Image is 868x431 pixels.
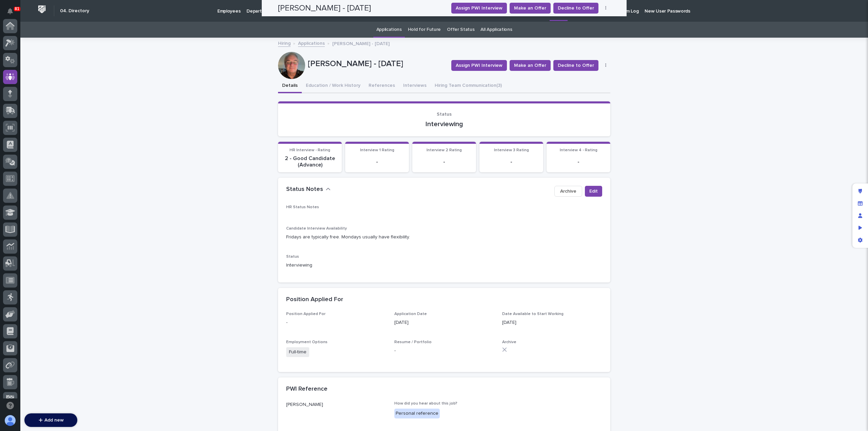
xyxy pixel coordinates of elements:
span: How did you hear about this job? [394,401,457,406]
span: Archive [502,340,516,344]
p: - [484,159,539,165]
span: Application Date [394,312,427,316]
span: Candidate Interview Availability [286,227,347,231]
button: Decline to Offer [553,60,598,71]
p: [DATE] [394,319,494,326]
button: Status Notes [286,186,331,193]
span: Decline to Offer [558,62,594,69]
span: Archive [560,188,576,195]
p: 2 - Good Candidate (Advance) [282,155,338,168]
button: users-avatar [3,413,17,428]
a: Offer Status [447,22,474,38]
a: All Applications [480,22,512,38]
a: Applications [376,22,402,38]
h2: Status Notes [286,186,323,193]
span: Resume / Portfolio [394,340,432,344]
button: Make an Offer [510,60,551,71]
span: Date Available to Start Working [502,312,564,316]
p: [PERSON_NAME] - [DATE] [332,39,390,47]
span: Status [437,112,452,117]
span: Interview 4 - Rating [560,148,597,152]
button: Open support chat [3,398,17,413]
span: Assign PWI Interview [456,62,502,69]
button: Interviews [399,79,431,93]
span: Position Applied For [286,312,325,316]
p: - [286,319,386,326]
span: Employment Options [286,340,328,344]
p: - [349,159,405,165]
span: Edit [589,188,598,195]
p: Interviewing [286,120,602,128]
button: Hiring Team Communication (3) [431,79,506,93]
h2: 04. Directory [60,8,89,14]
span: Make an Offer [514,62,546,69]
p: - [416,159,472,165]
span: Status [286,255,299,259]
div: Manage users [854,210,866,222]
a: Hold for Future [408,22,441,38]
div: Notifications81 [8,8,17,19]
button: Edit [585,186,602,197]
button: Add new [24,413,77,427]
p: Interviewing [286,262,602,269]
div: Personal reference [394,409,440,418]
span: Interview 2 Rating [427,148,462,152]
p: - [394,347,494,354]
div: Manage fields and data [854,197,866,210]
p: [DATE] [502,319,602,326]
button: Details [278,79,302,93]
p: Fridays are typically free. Mondays usually have flexibility. [286,234,602,241]
img: Workspace Logo [36,3,48,16]
p: [PERSON_NAME] [286,401,386,408]
span: Interview 3 Rating [494,148,529,152]
a: Hiring [278,39,291,47]
div: Edit layout [854,185,866,197]
h2: PWI Reference [286,386,328,393]
span: Full-time [286,347,309,357]
button: Education / Work History [302,79,364,93]
button: References [364,79,399,93]
p: [PERSON_NAME] - [DATE] [308,59,446,69]
p: 81 [15,6,19,11]
p: - [551,159,606,165]
a: Applications [298,39,325,47]
h2: Position Applied For [286,296,343,303]
div: App settings [854,234,866,246]
button: Notifications [3,4,17,18]
span: HR Interview - Rating [290,148,330,152]
button: Archive [554,186,582,197]
span: Interview 1 Rating [360,148,394,152]
button: Assign PWI Interview [451,60,507,71]
div: Preview as [854,222,866,234]
span: HR Status Notes [286,205,319,209]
